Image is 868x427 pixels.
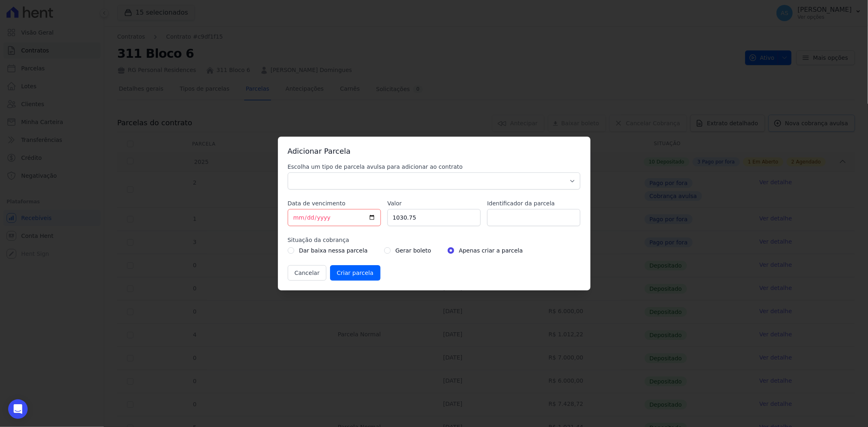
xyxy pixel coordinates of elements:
label: Data de vencimento [288,199,381,207]
label: Escolha um tipo de parcela avulsa para adicionar ao contrato [288,163,581,171]
label: Identificador da parcela [487,199,580,207]
input: Criar parcela [330,265,380,281]
label: Valor [387,199,481,207]
label: Dar baixa nessa parcela [299,246,368,255]
label: Apenas criar a parcela [459,246,523,255]
div: Open Intercom Messenger [8,399,28,419]
label: Gerar boleto [396,246,431,255]
button: Cancelar [288,265,327,281]
label: Situação da cobrança [288,236,581,244]
h3: Adicionar Parcela [288,146,581,156]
